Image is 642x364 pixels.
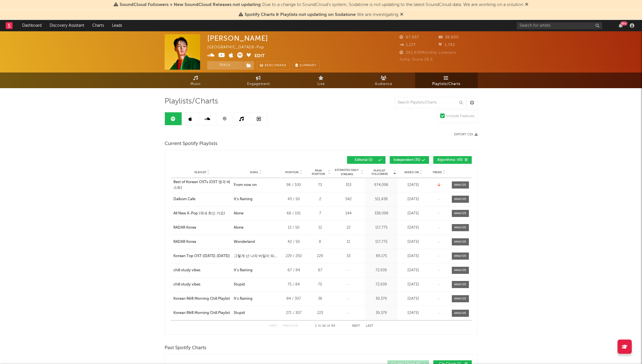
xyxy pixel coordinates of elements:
[265,62,286,69] span: Benchmark
[334,239,364,245] div: 11
[366,169,393,176] span: Playlist Followers
[173,282,231,288] a: chill study vibes
[234,239,255,245] div: Wonderland
[432,171,442,174] span: Trend
[173,211,231,216] a: All New K-Pop (국내 최신 가요)
[173,310,231,316] a: Korean R&B Morning Chill Playlist
[309,225,331,231] div: 12
[120,3,523,7] span: : Due to a change to SoundCloud's system, Sodatone is not updating to the latest SoundCloud data....
[390,156,429,164] button: Independent(35)
[399,225,428,231] div: [DATE]
[108,20,126,31] a: Leads
[173,239,196,245] div: RADAR Korea
[234,282,245,288] div: Stupid
[525,3,528,7] span: Dismiss
[438,43,455,47] span: 1,792
[366,239,396,245] div: 117,775
[290,73,352,88] a: Live
[173,211,225,216] div: All New K-Pop (국내 최신 가요)
[327,325,330,327] span: of
[366,268,396,273] div: 72,939
[399,51,456,55] span: 361,839 Monthly Listeners
[281,268,307,273] div: 67 / 84
[351,158,377,162] span: Editorial ( 5 )
[281,239,307,245] div: 42 / 50
[255,52,265,59] button: Edit
[432,81,460,88] span: Playlists/Charts
[173,253,230,259] div: Korean Top OST ([DATE]-[DATE])
[399,296,428,302] div: [DATE]
[400,13,403,17] span: Dismiss
[281,197,307,202] div: 43 / 50
[281,211,307,216] div: 68 / 101
[334,225,364,231] div: 22
[283,324,298,328] button: Previous
[309,268,331,273] div: 67
[173,179,231,191] div: Best of Korean OSTs (OST 명곡 베스트)
[399,43,416,47] span: 1,177
[194,171,206,174] span: Playlist
[309,282,331,288] div: 75
[619,23,623,28] button: 99+
[334,168,360,177] span: Estimated Daily Streams
[281,182,307,188] div: 96 / 100
[281,225,307,231] div: 12 / 50
[173,253,231,259] a: Korean Top OST ([DATE]-[DATE])
[234,310,245,316] div: Stupid
[250,171,258,174] span: Song
[120,3,261,7] span: SoundCloud Followers + New SoundCloud Releases not updating
[433,156,472,164] button: Algorithmic(43)
[375,81,392,88] span: Audience
[234,211,243,216] div: Alone
[620,21,627,26] div: 99 +
[309,182,331,188] div: 73
[366,282,396,288] div: 72,939
[309,296,331,302] div: 36
[399,282,428,288] div: [DATE]
[173,296,231,302] a: Korean R&B Morning Chill Playlist
[517,22,602,29] input: Search for artists
[207,34,268,42] div: [PERSON_NAME]
[399,253,428,259] div: [DATE]
[309,253,331,259] div: 229
[404,171,419,174] span: Added On
[46,20,88,31] a: Discovery Assistant
[352,324,360,328] button: Next
[415,73,478,88] a: Playlists/Charts
[309,323,341,330] div: 1 10 83
[309,310,331,316] div: 223
[173,268,231,273] a: chill study vibes
[173,268,200,273] div: chill study vibes
[234,296,253,302] div: It's Raining
[446,113,475,120] div: Include Features
[234,225,243,231] div: Alone
[300,64,316,67] span: Summary
[173,239,231,245] a: RADAR Korea
[334,197,364,202] div: 542
[366,310,396,316] div: 39,379
[309,211,331,216] div: 7
[366,296,396,302] div: 39,379
[309,169,327,176] span: Peak Position
[173,225,231,231] a: RADAR Korea
[281,253,307,259] div: 229 / 250
[173,296,230,302] div: Korean R&B Morning Chill Playlist
[309,239,331,245] div: 8
[165,98,218,105] span: Playlists/Charts
[281,310,307,316] div: 271 / 307
[234,182,257,188] div: From now on
[173,197,195,202] div: Dalkom Cafe
[281,282,307,288] div: 75 / 84
[399,310,428,316] div: [DATE]
[366,253,396,259] div: 89,175
[165,345,206,351] span: Past Spotify Charts
[173,225,196,231] div: RADAR Korea
[165,73,227,88] a: Music
[285,171,299,174] span: Position
[399,211,428,216] div: [DATE]
[393,158,421,162] span: Independent ( 35 )
[352,73,415,88] a: Audience
[234,253,278,259] div: 그렇게 넌 나의 비밀이 되었고
[399,239,428,245] div: [DATE]
[399,268,428,273] div: [DATE]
